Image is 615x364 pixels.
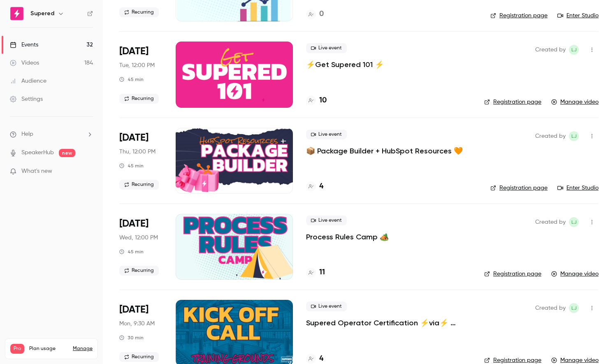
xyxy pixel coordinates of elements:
[119,248,144,255] div: 45 min
[484,98,541,106] a: Registration page
[535,131,566,141] span: Created by
[73,345,93,352] a: Manage
[306,146,463,156] a: 📦 Package Builder + HubSpot Resources 🧡
[119,61,155,70] span: Tue, 12:00 PM
[306,216,347,225] span: Live event
[10,7,23,20] img: Supered
[319,9,324,20] h4: 0
[306,301,347,311] span: Live event
[119,217,149,230] span: [DATE]
[119,334,144,341] div: 30 min
[119,128,162,194] div: Sep 25 Thu, 12:00 PM (America/New York)
[306,95,327,106] a: 10
[119,131,149,144] span: [DATE]
[571,217,577,227] span: LJ
[319,95,327,106] h4: 10
[490,12,548,20] a: Registration page
[21,148,54,157] a: SpeakerHub
[535,303,566,313] span: Created by
[119,45,149,58] span: [DATE]
[119,7,159,17] span: Recurring
[557,12,599,20] a: Enter Studio
[306,318,471,328] a: Supered Operator Certification ⚡️via⚡️ Training Grounds: Kickoff Call
[119,94,159,104] span: Recurring
[119,234,158,242] span: Wed, 12:00 PM
[119,214,162,280] div: Sep 24 Wed, 12:00 PM (America/New York)
[306,43,347,53] span: Live event
[83,168,93,175] iframe: Noticeable Trigger
[30,9,54,18] h6: Supered
[535,217,566,227] span: Created by
[119,148,155,156] span: Thu, 12:00 PM
[119,162,144,169] div: 45 min
[119,266,159,276] span: Recurring
[569,303,579,313] span: Lindsay John
[21,130,33,139] span: Help
[119,352,159,362] span: Recurring
[10,130,93,139] li: help-dropdown-opener
[306,267,325,278] a: 11
[10,344,24,354] span: Pro
[59,149,75,157] span: new
[551,98,599,106] a: Manage video
[10,95,43,103] div: Settings
[569,217,579,227] span: Lindsay John
[306,232,389,242] a: Process Rules Camp 🏕️
[490,184,548,192] a: Registration page
[306,60,384,70] a: ⚡️Get Supered 101 ⚡️
[29,345,68,352] span: Plan usage
[319,181,323,192] h4: 4
[119,180,159,190] span: Recurring
[21,167,52,176] span: What's new
[119,303,149,316] span: [DATE]
[569,131,579,141] span: Lindsay John
[569,45,579,55] span: Lindsay John
[119,320,155,328] span: Mon, 9:30 AM
[571,131,577,141] span: LJ
[119,76,144,83] div: 45 min
[306,181,323,192] a: 4
[557,184,599,192] a: Enter Studio
[10,41,38,49] div: Events
[535,45,566,55] span: Created by
[119,42,162,107] div: Sep 30 Tue, 12:00 PM (America/New York)
[571,45,577,55] span: LJ
[551,270,599,278] a: Manage video
[306,9,324,20] a: 0
[571,303,577,313] span: LJ
[10,77,46,85] div: Audience
[319,267,325,278] h4: 11
[306,130,347,139] span: Live event
[484,270,541,278] a: Registration page
[10,59,39,67] div: Videos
